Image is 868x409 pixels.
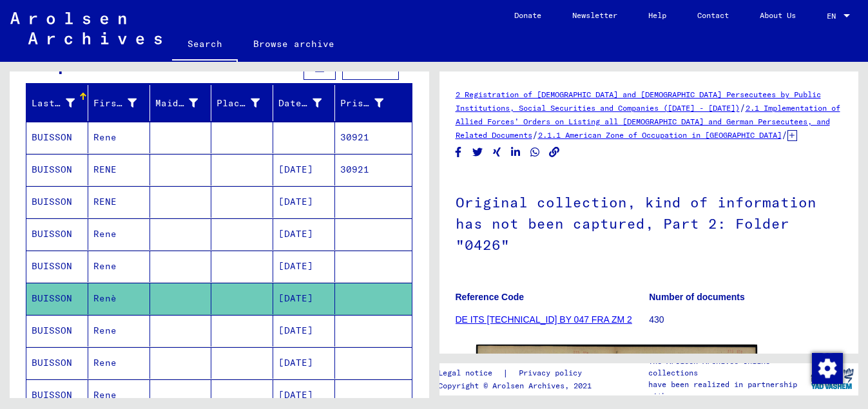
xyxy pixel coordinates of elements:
mat-cell: BUISSON [26,315,88,347]
mat-cell: 30921 [335,154,412,185]
span: / [782,129,787,140]
mat-header-cell: First Name [88,85,150,121]
mat-cell: BUISSON [26,154,88,185]
mat-cell: BUISSON [26,218,88,250]
mat-header-cell: Place of Birth [211,85,273,121]
div: Place of Birth [217,93,276,113]
a: Search [172,28,238,62]
div: First Name [93,97,137,110]
mat-cell: Rene [88,122,150,153]
a: Privacy policy [508,366,597,380]
div: First Name [93,93,153,113]
div: Date of Birth [278,97,322,110]
mat-cell: [DATE] [273,154,335,185]
div: | [438,366,597,380]
mat-cell: Renè [88,283,150,314]
div: Last Name [32,93,91,113]
button: Share on Xing [490,144,504,160]
button: Copy link [548,144,561,160]
span: Filter [353,62,388,73]
mat-cell: [DATE] [273,186,335,218]
span: records found [162,62,237,73]
mat-cell: Rene [88,315,150,347]
button: Share on WhatsApp [528,144,542,160]
img: Arolsen_neg.svg [10,12,162,44]
div: Place of Birth [217,97,260,110]
mat-cell: BUISSON [26,347,88,379]
mat-cell: [DATE] [273,315,335,347]
a: Legal notice [438,366,503,380]
p: have been realized in partnership with [648,379,806,402]
button: Share on LinkedIn [509,144,523,160]
b: Reference Code [456,292,525,302]
mat-cell: Rene [88,347,150,379]
div: Prisoner # [340,97,383,110]
img: yv_logo.png [808,363,856,395]
mat-select-trigger: EN [827,11,836,21]
span: / [740,102,746,113]
mat-header-cell: Prisoner # [335,85,412,121]
a: 2 Registration of [DEMOGRAPHIC_DATA] and [DEMOGRAPHIC_DATA] Persecutees by Public Institutions, S... [456,90,821,113]
mat-cell: BUISSON [26,251,88,282]
mat-cell: Rene [88,251,150,282]
span: 36 [150,62,162,73]
mat-header-cell: Maiden Name [150,85,212,121]
p: The Arolsen Archives online collections [648,356,806,379]
a: 2.1 Implementation of Allied Forces’ Orders on Listing all [DEMOGRAPHIC_DATA] and German Persecut... [456,103,840,140]
mat-cell: RENE [88,186,150,218]
div: Last Name [32,97,75,110]
mat-cell: [DATE] [273,218,335,250]
mat-cell: BUISSON [26,122,88,153]
button: Share on Twitter [471,144,485,160]
mat-cell: BUISSON [26,283,88,314]
mat-cell: [DATE] [273,251,335,282]
a: Browse archive [238,28,350,59]
span: / [532,129,538,140]
mat-cell: RENE [88,154,150,185]
b: Number of documents [649,292,745,302]
div: Date of Birth [278,93,338,113]
div: Maiden Name [155,97,198,110]
mat-header-cell: Date of Birth [273,85,335,121]
mat-header-cell: Last Name [26,85,88,121]
mat-cell: BUISSON [26,186,88,218]
div: Prisoner # [340,93,400,113]
p: Copyright © Arolsen Archives, 2021 [438,380,597,392]
img: Zustimmung ändern [812,353,843,384]
div: Maiden Name [155,93,215,113]
mat-cell: Rene [88,218,150,250]
mat-cell: 30921 [335,122,412,153]
mat-cell: [DATE] [273,347,335,379]
mat-cell: [DATE] [273,283,335,314]
p: 430 [649,313,842,327]
a: DE ITS [TECHNICAL_ID] BY 047 FRA ZM 2 [456,314,632,325]
button: Share on Facebook [452,144,465,160]
a: 2.1.1 American Zone of Occupation in [GEOGRAPHIC_DATA] [538,130,782,140]
h1: Original collection, kind of information has not been captured, Part 2: Folder "0426" [456,173,843,272]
